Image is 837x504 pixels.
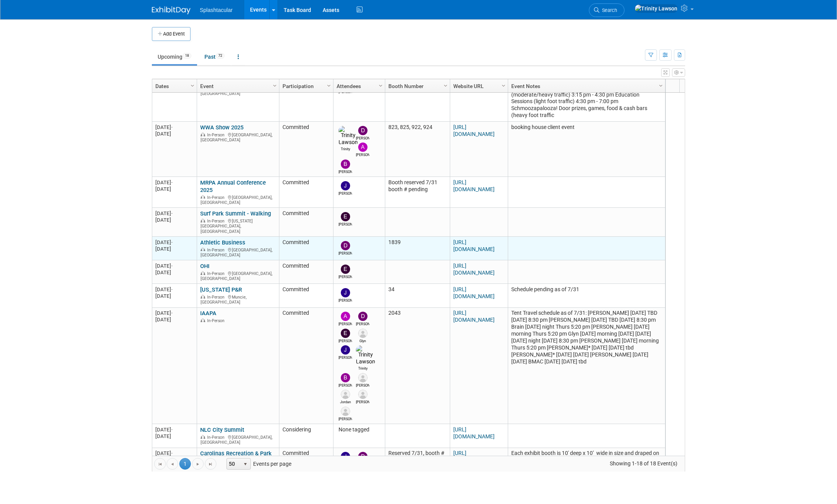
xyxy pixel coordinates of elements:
div: [DATE] [155,450,193,456]
span: - [171,427,173,433]
img: Brian Faulkner [341,373,350,382]
span: - [171,287,173,292]
span: In-Person [207,435,227,440]
img: In-Person Event [201,219,205,222]
img: Brian McMican [358,373,367,382]
a: Event [200,80,274,93]
img: Enrico Rossi [341,212,350,221]
a: Dates [155,80,192,93]
a: Column Settings [657,80,665,91]
td: 823, 825, 922, 924 [385,122,450,177]
img: In-Person Event [201,195,205,199]
div: Jimmy Nigh [339,355,352,360]
div: [GEOGRAPHIC_DATA], [GEOGRAPHIC_DATA] [200,194,276,205]
a: Column Settings [500,80,508,91]
td: Schedule pending as of 7/31 [508,284,665,307]
img: Jimmy Nigh [341,452,350,461]
td: 34 [385,284,450,307]
div: Drew Ford [339,250,352,256]
span: 1 [179,458,191,470]
img: Trinity Lawson [339,126,358,146]
a: Attendees [337,80,380,93]
a: [URL][DOMAIN_NAME] [453,426,495,440]
a: Go to the next page [192,458,204,470]
div: Glyn Jones [356,338,369,344]
div: Brian Faulkner [339,169,352,175]
span: In-Person [207,271,227,276]
img: Jordan Reinhardt [341,390,350,399]
span: Events per page [217,458,299,470]
div: Enrico Rossi [339,221,352,227]
span: Column Settings [378,83,384,89]
a: NLC City Summit [200,426,244,433]
span: Showing 1-18 of 18 Event(s) [603,458,685,469]
span: Search [599,7,617,13]
a: OHI [200,263,209,270]
div: [DATE] [155,246,193,252]
div: [DATE] [155,316,193,323]
span: Go to the previous page [169,461,175,467]
div: [GEOGRAPHIC_DATA], [GEOGRAPHIC_DATA] [200,246,276,258]
span: Column Settings [500,83,507,89]
td: 1839 [385,237,450,260]
a: Column Settings [271,80,279,91]
a: [URL][DOMAIN_NAME] [453,239,495,252]
img: Jimmy Nigh [341,345,350,355]
div: [DATE] [155,210,193,217]
a: [URL][DOMAIN_NAME] [453,124,495,137]
div: [DATE] [155,310,193,316]
img: In-Person Event [201,435,205,439]
div: Drew Ford [356,321,369,327]
a: [URL][DOMAIN_NAME] [453,310,495,323]
img: Alex Weidman [341,312,350,321]
span: Splashtacular [200,7,233,13]
div: [GEOGRAPHIC_DATA], [GEOGRAPHIC_DATA] [200,131,276,143]
td: Committed [279,208,333,237]
a: Booth Number [388,80,445,93]
div: [DATE] [155,269,193,276]
span: - [171,263,173,269]
div: Trinity Lawson [339,146,352,152]
a: [URL][DOMAIN_NAME] [453,286,495,299]
a: Go to the first page [154,458,166,470]
a: Past72 [199,49,230,64]
div: [DATE] [155,263,193,269]
img: Alex Weidman [358,143,367,152]
img: Drew Ford [358,312,367,321]
div: [DATE] [155,124,193,131]
span: In-Person [207,318,227,323]
div: [GEOGRAPHIC_DATA], [GEOGRAPHIC_DATA] [200,434,276,445]
img: In-Person Event [201,271,205,275]
td: Committed [279,177,333,208]
div: Luke Stowell [339,416,352,422]
td: Exhibit Hall Traffic Flow: [DATE] 2:45 pm - 3:15 pm Exhibit Hall Grand Opening! Refreshment Socia... [508,75,665,122]
span: 72 [216,53,225,59]
div: None tagged [337,426,381,433]
img: Enrico Rossi [341,329,350,338]
div: [DATE] [155,433,193,440]
div: [DATE] [155,286,193,293]
span: In-Person [207,132,227,137]
a: [URL][DOMAIN_NAME] [453,450,495,463]
span: - [171,239,173,245]
img: Glyn Jones [358,329,367,338]
a: Go to the previous page [167,458,178,470]
img: Randy Reinhardt [358,390,367,399]
div: Muncie, [GEOGRAPHIC_DATA] [200,294,276,305]
span: - [171,210,173,216]
a: Event Notes [511,80,660,93]
span: - [171,180,173,185]
a: [URL][DOMAIN_NAME] [453,263,495,276]
img: Brian Faulkner [341,160,350,169]
div: [DATE] [155,239,193,246]
img: Trinity Lawson [356,345,375,365]
span: In-Person [207,195,227,200]
img: Enrico Rossi [341,265,350,274]
td: Not Going [279,75,333,122]
a: Participation [282,80,328,93]
div: [DATE] [155,293,193,299]
span: Column Settings [442,83,449,89]
td: Tent Travel schedule as of 7/31: [PERSON_NAME] [DATE] TBD [DATE] 8:30 pm [PERSON_NAME] [DATE] TBD... [508,308,665,424]
a: MRPA Annual Conference 2025 [200,179,266,193]
td: Committed [279,122,333,177]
